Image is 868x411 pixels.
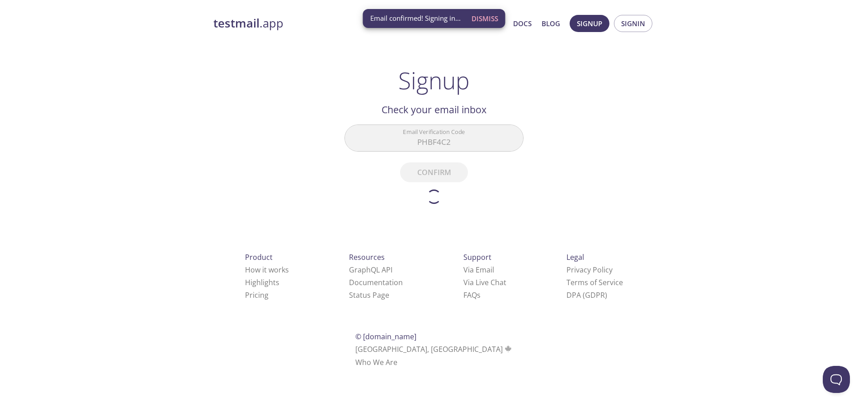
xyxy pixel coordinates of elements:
[477,290,481,300] span: s
[542,18,560,29] a: Blog
[355,332,416,342] span: © [DOMAIN_NAME]
[245,290,269,300] a: Pricing
[823,366,850,393] iframe: Help Scout Beacon - Open
[566,252,584,262] span: Legal
[355,344,513,354] span: [GEOGRAPHIC_DATA], [GEOGRAPHIC_DATA]
[370,14,461,23] span: Email confirmed! Signing in...
[344,102,524,117] h2: Check your email inbox
[355,357,397,367] a: Who We Are
[349,252,385,262] span: Resources
[213,16,426,31] a: testmail.app
[468,10,502,27] button: Dismiss
[566,290,607,300] a: DPA (GDPR)
[398,67,470,94] h1: Signup
[213,15,259,31] strong: testmail
[513,18,532,29] a: Docs
[577,18,602,29] span: Signup
[463,277,506,287] a: Via Live Chat
[349,265,392,275] a: GraphQL API
[472,13,498,24] span: Dismiss
[566,277,623,287] a: Terms of Service
[245,277,279,287] a: Highlights
[463,265,494,275] a: Via Email
[349,290,389,300] a: Status Page
[463,290,481,300] a: FAQ
[349,277,403,287] a: Documentation
[245,265,289,275] a: How it works
[621,18,645,29] span: Signin
[614,15,652,32] button: Signin
[566,265,613,275] a: Privacy Policy
[463,252,491,262] span: Support
[245,252,273,262] span: Product
[570,15,609,32] button: Signup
